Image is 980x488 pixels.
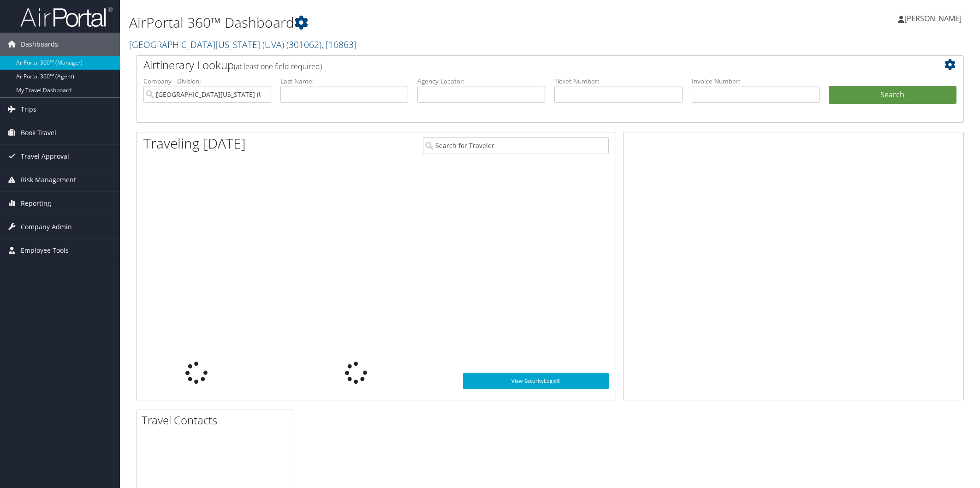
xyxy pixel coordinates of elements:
[423,137,609,154] input: Search for Traveler
[286,38,321,51] span: ( 301062 )
[21,239,69,262] span: Employee Tools
[21,33,58,56] span: Dashboards
[21,145,69,168] span: Travel Approval
[142,412,293,428] h2: Travel Contacts
[20,6,113,28] img: airportal-logo.png
[21,192,51,215] span: Reporting
[21,215,72,238] span: Company Admin
[692,77,820,86] label: Invoice Number:
[129,13,690,32] h1: AirPortal 360™ Dashboard
[463,373,609,389] a: View SecurityLogic®
[280,77,408,86] label: Last Name:
[554,77,682,86] label: Ticket Number:
[234,61,322,71] span: (at least one field required)
[21,121,56,144] span: Book Travel
[904,13,962,24] span: [PERSON_NAME]
[321,38,356,51] span: , [ 16863 ]
[417,77,545,86] label: Agency Locator:
[143,134,246,153] h1: Traveling [DATE]
[21,168,76,191] span: Risk Management
[143,57,888,73] h2: Airtinerary Lookup
[829,86,956,104] button: Search
[129,38,356,51] a: [GEOGRAPHIC_DATA][US_STATE] (UVA)
[21,98,36,121] span: Trips
[898,5,971,32] a: [PERSON_NAME]
[143,77,271,86] label: Company - Division:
